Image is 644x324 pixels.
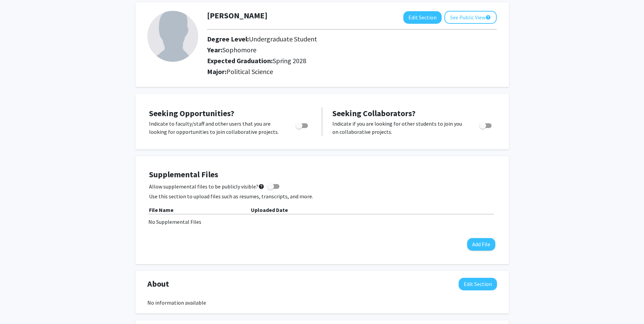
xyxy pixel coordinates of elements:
[149,206,173,213] b: File Name
[149,170,495,180] h4: Supplemental Files
[222,46,256,54] span: Sophomore
[147,299,497,307] div: No information available
[459,278,497,290] button: Edit About
[258,182,264,191] mat-icon: help
[149,192,495,200] p: Use this section to upload files such as resumes, transcripts, and more.
[485,13,491,21] mat-icon: help
[5,293,29,319] iframe: Chat
[467,238,495,251] button: Add File
[249,35,317,43] span: Undergraduate Student
[332,108,416,119] span: Seeking Collaborators?
[207,11,268,21] h1: [PERSON_NAME]
[477,120,495,130] div: Toggle
[444,11,497,24] button: See Public View
[226,67,273,76] span: Political Science
[207,57,486,65] h2: Expected Graduation:
[207,46,486,54] h2: Year:
[332,120,466,136] p: Indicate if you are looking for other students to join you on collaborative projects.
[147,11,198,62] img: Profile Picture
[149,182,264,191] span: Allow supplemental files to be publicly visible?
[207,68,497,76] h2: Major:
[148,218,496,226] div: No Supplemental Files
[149,108,234,119] span: Seeking Opportunities?
[251,206,288,213] b: Uploaded Date
[147,278,169,290] span: About
[403,11,442,24] button: Edit Section
[149,120,283,136] p: Indicate to faculty/staff and other users that you are looking for opportunities to join collabor...
[293,120,312,130] div: Toggle
[273,56,306,65] span: Spring 2028
[207,35,486,43] h2: Degree Level:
